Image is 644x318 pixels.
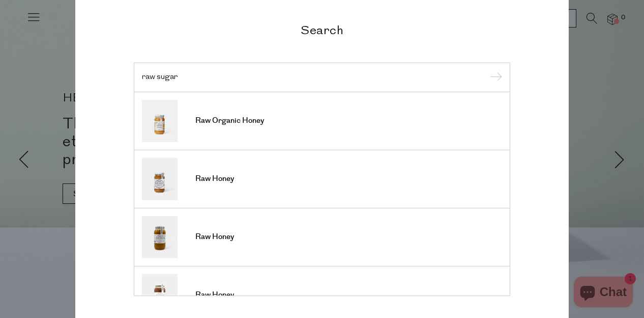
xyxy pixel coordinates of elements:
a: Raw Honey [142,274,502,316]
img: Raw Honey [142,274,178,316]
span: Raw Honey [195,232,234,242]
span: Raw Organic Honey [195,116,264,126]
img: Raw Organic Honey [142,99,178,142]
input: Search [142,73,502,81]
img: Raw Honey [142,157,178,200]
a: Raw Honey [142,157,502,200]
span: Raw Honey [195,174,234,184]
a: Raw Honey [142,216,502,258]
img: Raw Honey [142,216,178,258]
span: Raw Honey [195,290,234,300]
a: Raw Organic Honey [142,99,502,142]
h2: Search [134,22,510,37]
